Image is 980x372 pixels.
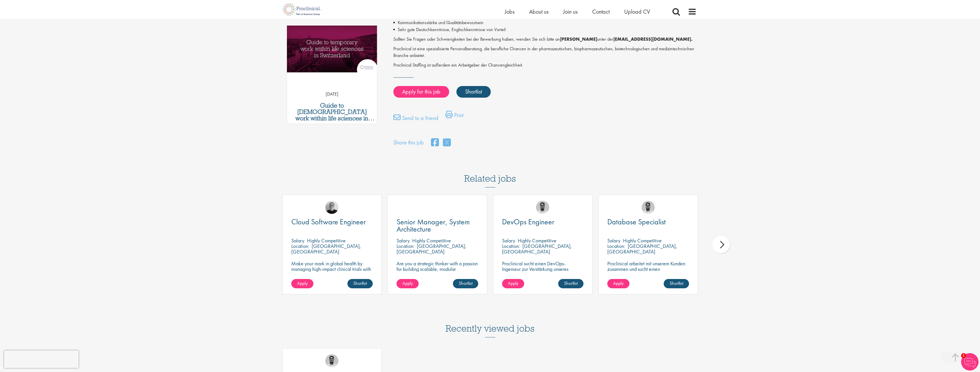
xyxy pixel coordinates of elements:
[393,36,697,43] p: Sollten Sie Fragen oder Schwierigkeiten bei der Bewerbung haben, wenden Sie sich bitte an unter der
[393,46,697,59] p: Proclinical ist eine spezialisierte Personalberatung, die berufliche Chancen in der pharmazeutisc...
[613,36,692,42] strong: [EMAIL_ADDRESS][DOMAIN_NAME].
[290,102,374,121] a: Guide to [DEMOGRAPHIC_DATA] work within life sciences in [GEOGRAPHIC_DATA]
[623,237,662,244] p: Highly Competitive
[291,243,309,249] span: Location:
[325,354,338,367] img: Timothy Deschamps
[961,353,979,371] img: Chatbot
[713,236,730,253] div: next
[502,217,554,227] span: DevOps Engineer
[502,237,515,244] span: Salary
[464,159,516,187] h3: Related jobs
[529,8,549,15] a: About us
[508,280,518,286] span: Apply
[445,111,463,122] a: Print
[505,8,515,15] a: Jobs
[446,309,535,337] h3: Recently viewed jobs
[607,218,689,226] a: Database Specialist
[291,279,313,288] a: Apply
[518,237,556,244] p: Highly Competitive
[402,280,413,286] span: Apply
[607,279,629,288] a: Apply
[393,26,697,33] li: Sehr gute Deutschkenntnisse, Englischkenntnisse von Vorteil
[502,243,520,249] span: Location:
[607,261,689,288] p: Proclinical arbeitet mit unserem Kunden zusammen und sucht einen Datenbankspezialisten zur Verstä...
[4,350,78,368] iframe: reCAPTCHA
[307,237,346,244] p: Highly Competitive
[297,280,308,286] span: Apply
[502,261,584,277] p: Proclinical sucht einen DevOps-Ingenieur zur Verstärkung unseres Kundenteams in [GEOGRAPHIC_DATA].
[397,218,478,233] a: Senior Manager, System Architecture
[624,8,650,15] a: Upload CV
[325,201,338,214] img: Emma Pretorious
[347,279,373,288] a: Shortlist
[613,280,624,286] span: Apply
[443,137,451,149] a: share on twitter
[607,243,625,249] span: Location:
[536,201,549,214] img: Timothy Deschamps
[291,243,361,255] p: [GEOGRAPHIC_DATA], [GEOGRAPHIC_DATA]
[502,243,572,255] p: [GEOGRAPHIC_DATA], [GEOGRAPHIC_DATA]
[397,237,410,244] span: Salary
[961,353,966,358] span: 1
[291,217,366,227] span: Cloud Software Engineer
[291,218,373,226] a: Cloud Software Engineer
[502,279,524,288] a: Apply
[607,217,666,227] span: Database Specialist
[453,279,478,288] a: Shortlist
[664,279,689,288] a: Shortlist
[291,261,373,277] p: Make your mark in global health by managing high-impact clinical trials with a leading CRO.
[393,62,697,69] p: Proclinical Staffing ist außerdem ein Arbeitgeber der Chancengleichheit.
[393,138,424,147] label: Share this job
[397,243,414,249] span: Location:
[393,86,449,98] a: Apply for this job
[397,261,478,277] p: Are you a strategic thinker with a passion for building scalable, modular technology platforms?
[393,114,438,125] a: Send to a friend
[456,86,491,98] a: Shortlist
[431,137,439,149] a: share on facebook
[287,91,377,98] p: [DATE]
[287,26,377,77] a: Link to a post
[592,8,610,15] a: Contact
[607,243,677,255] p: [GEOGRAPHIC_DATA], [GEOGRAPHIC_DATA]
[502,218,584,226] a: DevOps Engineer
[642,201,655,214] img: Timothy Deschamps
[560,36,597,42] strong: [PERSON_NAME]
[563,8,578,15] a: Join us
[291,237,304,244] span: Salary
[393,19,697,26] li: Kommunikationsstärke und Qualitätsbewusstsein
[397,279,419,288] a: Apply
[558,279,583,288] a: Shortlist
[607,237,620,244] span: Salary
[412,237,451,244] p: Highly Competitive
[397,217,470,234] span: Senior Manager, System Architecture
[397,243,466,255] p: [GEOGRAPHIC_DATA], [GEOGRAPHIC_DATA]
